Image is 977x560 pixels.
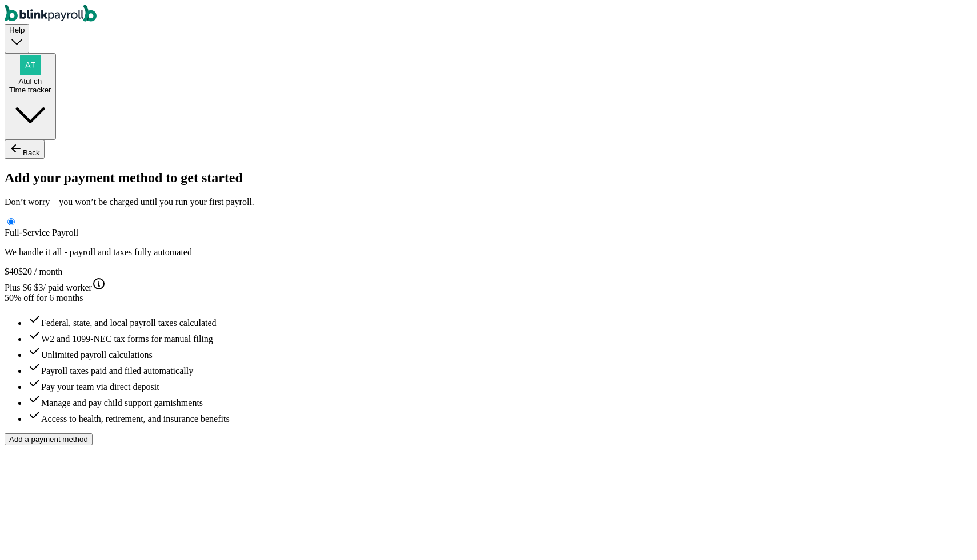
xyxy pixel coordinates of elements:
iframe: Chat Widget [920,505,977,560]
span: Atul ch [18,77,42,86]
span: Federal, state, and local payroll taxes calculated [41,318,217,328]
span: Pay your team via direct deposit [41,382,159,392]
span: Full-Service Payroll [5,228,78,237]
span: Help [9,26,25,34]
p: Don’t worry—you won’t be charged until you run your first payroll. [5,197,972,207]
input: Full-Service Payroll [7,218,15,225]
span: Access to health, retirement, and insurance benefits [41,414,230,424]
button: Atul chTime tracker [5,53,56,140]
span: $20 / month [18,267,62,276]
button: Back [5,140,45,159]
button: Add a payment method [5,433,93,445]
p: We handle it all - payroll and taxes fully automated [5,247,972,257]
nav: Global [5,5,972,24]
span: W2 and 1099-NEC tax forms for manual filing [41,334,213,344]
span: $ 40 [5,267,18,276]
span: Unlimited payroll calculations [41,350,153,360]
span: Plus $ 3 / paid worker [5,283,92,292]
div: Time tracker [9,86,51,94]
h2: Add your payment method to get started [5,170,972,186]
button: Help [5,24,29,53]
div: radio-group [5,216,972,424]
span: Payroll taxes paid and filed automatically [41,366,193,376]
span: Manage and pay child support garnishments [41,398,203,408]
span: $ 6 [23,283,32,292]
span: 50% off for 6 months [5,293,83,303]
